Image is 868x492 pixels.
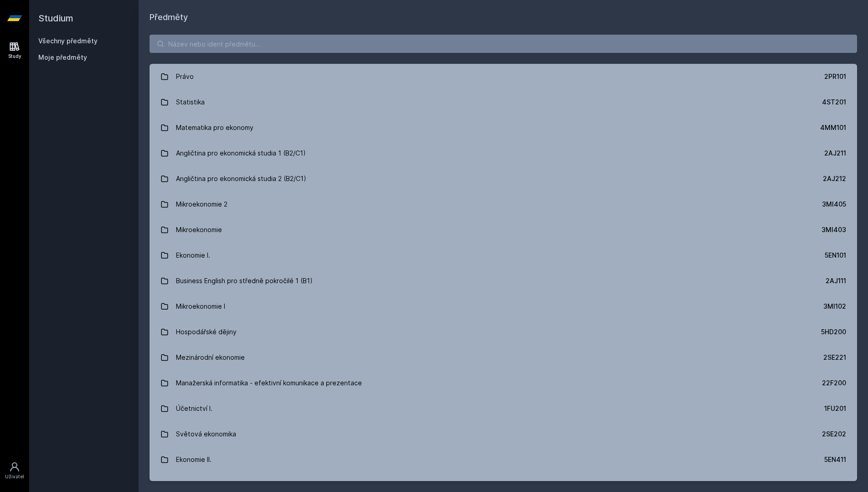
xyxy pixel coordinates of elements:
a: Světová ekonomika 2SE202 [150,421,857,447]
div: 2AJ111 [826,276,846,285]
a: Ekonomie II. 5EN411 [150,447,857,472]
a: Uživatel [2,457,27,485]
div: 2PR101 [824,72,846,81]
a: Matematika pro ekonomy 4MM101 [150,115,857,140]
span: Moje předměty [38,53,87,62]
div: Mikroekonomie 2 [176,195,227,213]
div: Uživatel [5,473,24,480]
div: 5EN102 [823,481,846,490]
div: Business English pro středně pokročilé 1 (B1) [176,272,313,290]
div: Ekonomie II. [176,451,212,469]
a: Všechny předměty [38,37,98,45]
a: Business English pro středně pokročilé 1 (B1) 2AJ111 [150,268,857,294]
a: Mikroekonomie I 3MI102 [150,294,857,319]
div: Mezinárodní ekonomie [176,348,245,367]
input: Název nebo ident předmětu… [150,35,857,53]
a: Manažerská informatika - efektivní komunikace a prezentace 22F200 [150,370,857,396]
div: 5EN411 [824,455,846,464]
a: Statistika 4ST201 [150,89,857,115]
div: Právo [176,67,194,86]
a: Hospodářské dějiny 5HD200 [150,319,857,345]
div: 2AJ212 [823,174,846,183]
a: Mikroekonomie 3MI403 [150,217,857,243]
div: Mikroekonomie [176,221,222,239]
div: Účetnictví I. [176,399,212,418]
a: Mikroekonomie 2 3MI405 [150,192,857,217]
div: 4MM101 [820,123,846,132]
div: Manažerská informatika - efektivní komunikace a prezentace [176,374,362,392]
div: 2SE202 [822,430,846,439]
div: 1FU201 [824,404,846,413]
a: Mezinárodní ekonomie 2SE221 [150,345,857,370]
a: Účetnictví I. 1FU201 [150,396,857,421]
a: Angličtina pro ekonomická studia 1 (B2/C1) 2AJ211 [150,140,857,166]
div: Study [8,53,21,60]
div: 5HD200 [821,327,846,337]
div: 3MI102 [823,302,846,311]
div: Hospodářské dějiny [176,323,237,341]
div: 4ST201 [822,98,846,107]
a: Study [2,36,27,64]
a: Ekonomie I. 5EN101 [150,243,857,268]
div: 5EN101 [825,251,846,260]
h1: Předměty [150,11,857,24]
div: Angličtina pro ekonomická studia 2 (B2/C1) [176,170,306,188]
div: 2SE221 [823,353,846,362]
div: 3MI405 [822,200,846,209]
div: Ekonomie I. [176,246,210,264]
a: Angličtina pro ekonomická studia 2 (B2/C1) 2AJ212 [150,166,857,192]
div: 22F200 [822,378,846,388]
div: 2AJ211 [824,149,846,158]
div: Statistika [176,93,205,111]
div: 3MI403 [821,225,846,234]
a: Právo 2PR101 [150,64,857,89]
div: Angličtina pro ekonomická studia 1 (B2/C1) [176,144,306,162]
div: Mikroekonomie I [176,297,225,316]
div: Matematika pro ekonomy [176,119,253,137]
div: Světová ekonomika [176,425,236,443]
